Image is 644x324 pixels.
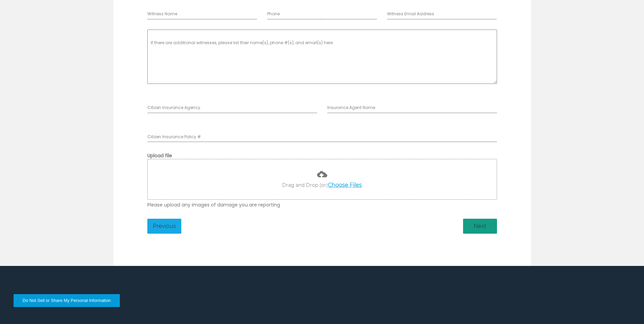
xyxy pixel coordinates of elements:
a: Choose Files [328,182,362,188]
iframe: Chat Widget [610,291,644,324]
p: Drag and Drop (or) [158,181,487,190]
button: hiddenNext [463,219,497,234]
span: Please upload any images of damage you are reporting [147,201,497,209]
span: Next [466,222,494,230]
label: Upload file [147,152,497,159]
button: Do Not Sell or Share My Personal Information [14,294,120,307]
span: Previous [151,222,178,230]
button: hiddenPrevious [147,219,181,234]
